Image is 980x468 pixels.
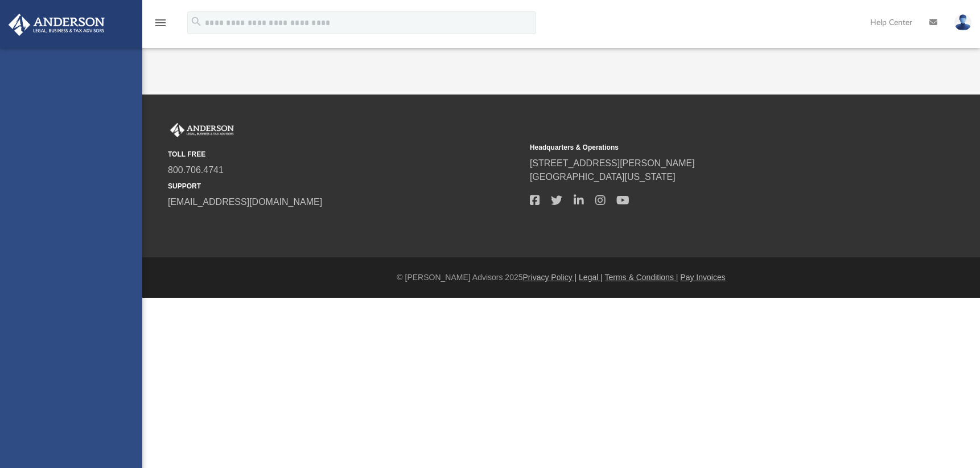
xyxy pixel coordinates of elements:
[5,14,108,36] img: Anderson Advisors Platinum Portal
[168,123,236,138] img: Anderson Advisors Platinum Portal
[605,273,678,282] a: Terms & Conditions |
[680,273,725,282] a: Pay Invoices
[523,273,577,282] a: Privacy Policy |
[154,22,167,30] a: menu
[530,158,695,168] a: [STREET_ADDRESS][PERSON_NAME]
[154,16,167,30] i: menu
[168,197,322,207] a: [EMAIL_ADDRESS][DOMAIN_NAME]
[168,149,522,159] small: TOLL FREE
[142,272,980,284] div: © [PERSON_NAME] Advisors 2025
[954,14,971,31] img: User Pic
[530,142,884,153] small: Headquarters & Operations
[530,172,676,182] a: [GEOGRAPHIC_DATA][US_STATE]
[579,273,603,282] a: Legal |
[168,165,224,175] a: 800.706.4741
[168,181,522,191] small: SUPPORT
[190,15,203,28] i: search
